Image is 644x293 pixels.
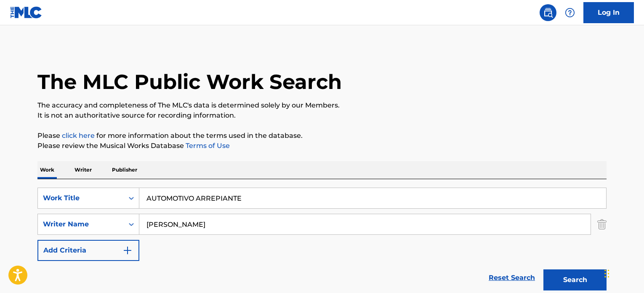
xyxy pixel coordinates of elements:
iframe: Chat Widget [602,253,644,293]
div: Work Title [43,193,119,203]
a: Log In [583,2,634,23]
img: search [543,8,553,18]
img: MLC Logo [10,6,43,19]
p: The accuracy and completeness of The MLC's data is determined solely by our Members. [37,100,607,110]
a: click here [62,132,95,140]
p: It is not an authoritative source for recording information. [37,110,607,121]
img: Delete Criterion [597,214,607,235]
img: 9d2ae6d4665cec9f34b9.svg [122,245,133,255]
img: help [565,8,575,18]
div: Drag [604,261,609,286]
a: Terms of Use [184,142,230,150]
h1: The MLC Public Work Search [37,69,342,94]
a: Reset Search [484,269,539,287]
p: Work [37,161,57,179]
a: Public Search [540,4,556,21]
button: Search [543,269,607,290]
p: Please for more information about the terms used in the database. [37,131,607,141]
div: Help [562,4,578,21]
p: Publisher [109,161,140,179]
p: Writer [72,161,94,179]
p: Please review the Musical Works Database [37,141,607,151]
div: Writer Name [43,219,119,229]
button: Add Criteria [37,240,139,261]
